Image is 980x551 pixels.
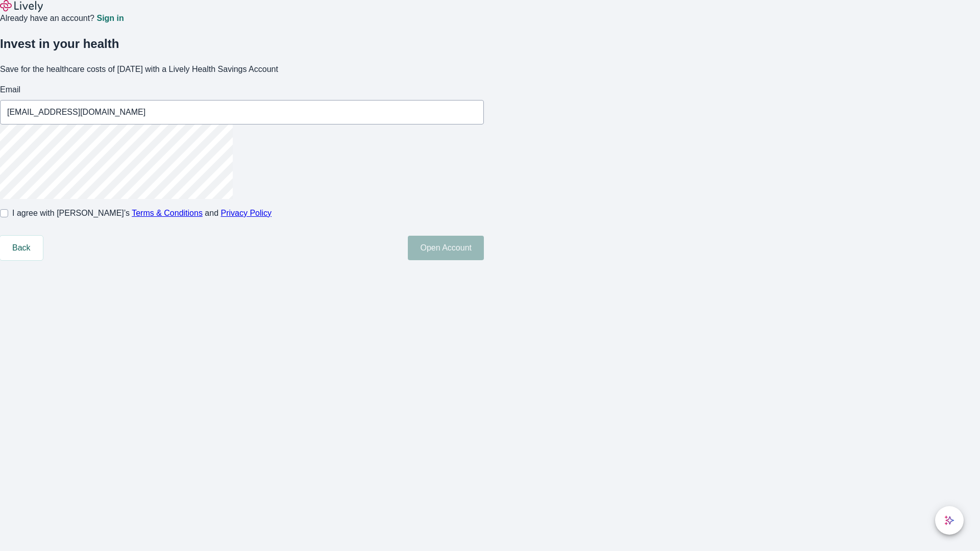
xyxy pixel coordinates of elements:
[935,506,964,535] button: chat
[132,209,203,217] a: Terms & Conditions
[944,515,954,525] svg: Lively AI Assistant
[96,14,124,22] a: Sign in
[221,209,272,217] a: Privacy Policy
[12,207,272,219] span: I agree with [PERSON_NAME]’s and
